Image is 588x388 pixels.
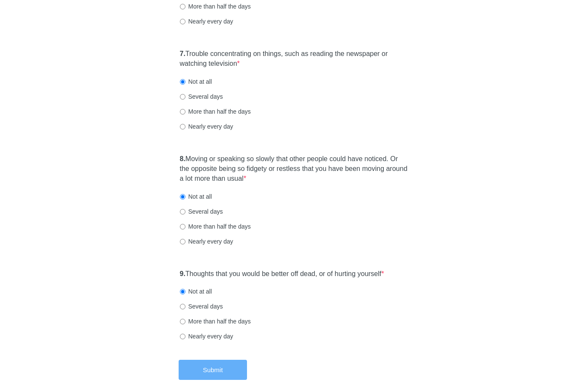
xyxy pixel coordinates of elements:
[180,78,212,86] label: Not at all
[180,19,185,25] input: Nearly every day
[180,79,185,85] input: Not at all
[180,194,185,200] input: Not at all
[180,270,384,279] label: Thoughts that you would be better off dead, or of hurting yourself
[180,319,185,325] input: More than half the days
[180,94,185,100] input: Several days
[180,209,185,215] input: Several days
[180,109,185,115] input: More than half the days
[179,360,247,380] button: Submit
[180,332,233,341] label: Nearly every day
[180,155,409,184] label: Moving or speaking so slowly that other people could have noticed. Or the opposite being so fidge...
[180,289,185,295] input: Not at all
[180,124,185,130] input: Nearly every day
[180,334,185,340] input: Nearly every day
[180,270,185,278] strong: 9.
[180,223,251,231] label: More than half the days
[180,208,223,216] label: Several days
[180,123,233,131] label: Nearly every day
[180,239,185,245] input: Nearly every day
[180,224,185,230] input: More than half the days
[180,50,185,58] strong: 7.
[180,303,223,311] label: Several days
[180,93,223,101] label: Several days
[180,288,212,296] label: Not at all
[180,238,233,246] label: Nearly every day
[180,3,251,11] label: More than half the days
[180,50,409,69] label: Trouble concentrating on things, such as reading the newspaper or watching television
[180,4,185,10] input: More than half the days
[180,156,185,163] strong: 8.
[180,304,185,310] input: Several days
[180,108,251,116] label: More than half the days
[180,18,233,26] label: Nearly every day
[180,317,251,326] label: More than half the days
[180,193,212,201] label: Not at all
